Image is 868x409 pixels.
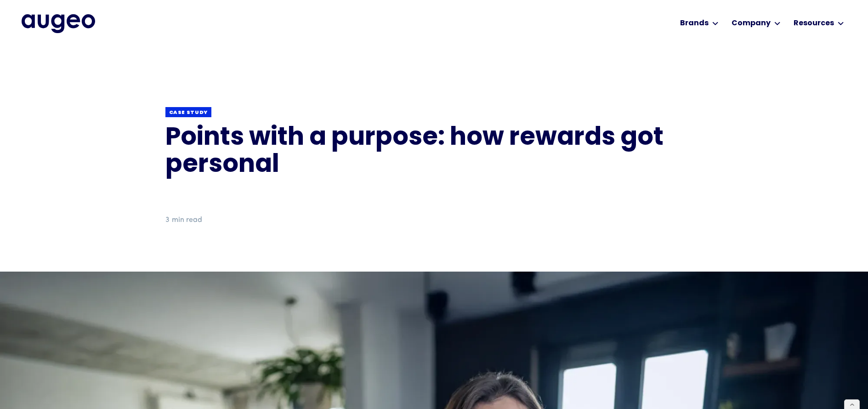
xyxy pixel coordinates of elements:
[794,18,834,29] div: Resources
[169,109,208,116] div: Case study
[22,14,95,33] a: home
[165,125,703,180] h1: Points with a purpose: how rewards got personal
[680,18,709,29] div: Brands
[172,215,202,226] div: min read
[732,18,771,29] div: Company
[165,215,170,226] div: 3
[22,14,95,33] img: Augeo's full logo in midnight blue.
